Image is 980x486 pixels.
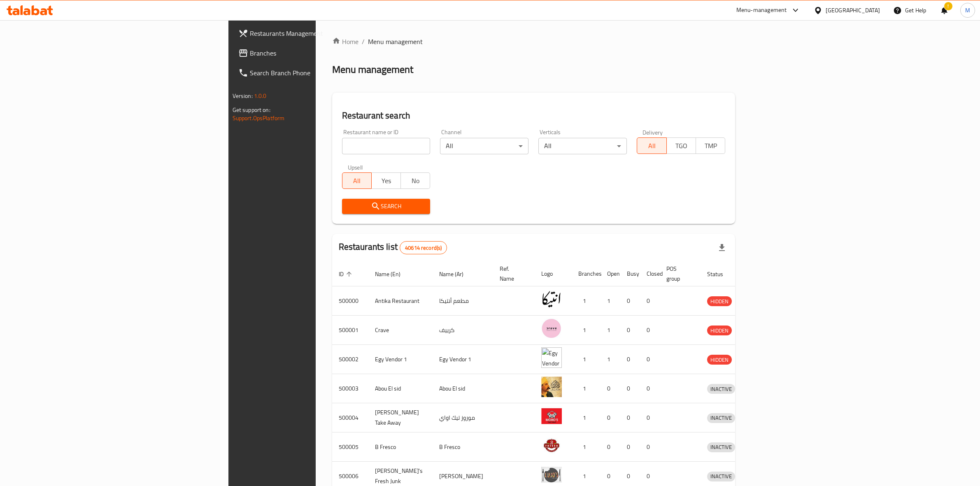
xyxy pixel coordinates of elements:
a: Search Branch Phone [232,63,392,83]
td: 0 [640,374,660,403]
td: 0 [640,433,660,462]
th: Branches [572,261,601,286]
button: TGO [666,137,696,154]
a: Support.OpsPlatform [233,113,285,123]
td: B Fresco [433,433,493,462]
img: B Fresco [541,435,562,456]
button: Search [342,199,431,214]
td: 1 [572,433,601,462]
span: Branches [250,48,386,58]
span: 1.0.0 [254,91,267,101]
th: Logo [535,261,572,286]
div: HIDDEN [707,326,732,335]
td: Antika Restaurant [368,286,433,316]
nav: breadcrumb [332,37,736,47]
span: All [346,175,368,187]
div: All [538,138,627,154]
td: B Fresco [368,433,433,462]
span: INACTIVE [707,413,735,423]
button: Yes [371,172,401,189]
span: HIDDEN [707,355,732,365]
span: POS group [666,264,691,284]
span: M [965,6,970,15]
td: 1 [601,316,620,345]
td: موروز تيك اواي [433,403,493,433]
td: Egy Vendor 1 [433,345,493,374]
a: Restaurants Management [232,23,392,43]
span: Name (Ar) [439,269,474,279]
div: [GEOGRAPHIC_DATA] [826,6,880,15]
button: All [637,137,666,154]
h2: Menu management [332,63,413,76]
td: 0 [620,316,640,345]
h2: Restaurant search [342,109,726,122]
span: INACTIVE [707,442,735,452]
button: TMP [696,137,725,154]
td: 0 [640,316,660,345]
img: Moro's Take Away [541,406,562,426]
td: 0 [640,286,660,316]
td: 0 [620,403,640,433]
span: TMP [699,140,722,152]
div: All [440,138,528,154]
img: Crave [541,318,562,339]
td: 1 [572,345,601,374]
td: 1 [572,403,601,433]
td: Crave [368,316,433,345]
label: Delivery [642,129,663,135]
span: No [404,175,427,187]
td: 0 [640,345,660,374]
span: Yes [375,175,398,187]
span: Name (En) [375,269,411,279]
th: Open [601,261,620,286]
img: Egy Vendor 1 [541,347,562,368]
span: Search [349,201,424,212]
img: Lujo's Fresh Junk [541,464,562,485]
td: 1 [572,374,601,403]
span: All [640,140,663,152]
td: Egy Vendor 1 [368,345,433,374]
span: Menu management [368,37,423,47]
td: كرييف [433,316,493,345]
span: Get support on: [233,105,270,115]
span: HIDDEN [707,326,732,335]
button: No [400,172,430,189]
div: HIDDEN [707,296,732,306]
td: 1 [601,345,620,374]
td: مطعم أنتيكا [433,286,493,316]
span: HIDDEN [707,297,732,306]
div: Total records count [400,241,447,254]
td: 0 [620,345,640,374]
span: ID [339,269,354,279]
div: Menu-management [736,5,787,15]
td: Abou El sid [433,374,493,403]
div: HIDDEN [707,355,732,365]
img: Abou El sid [541,377,562,397]
button: All [342,172,372,189]
a: Branches [232,43,392,63]
td: Abou El sid [368,374,433,403]
div: Export file [712,238,732,258]
input: Search for restaurant name or ID.. [342,138,431,154]
td: 1 [572,316,601,345]
label: Upsell [348,164,363,170]
td: 0 [620,286,640,316]
img: Antika Restaurant [541,289,562,309]
td: 0 [601,403,620,433]
td: 0 [640,403,660,433]
td: 1 [601,286,620,316]
h2: Restaurants list [339,241,447,254]
td: 0 [620,374,640,403]
span: Version: [233,91,253,101]
span: TGO [670,140,693,152]
th: Busy [620,261,640,286]
span: Search Branch Phone [250,68,386,78]
th: Closed [640,261,660,286]
span: INACTIVE [707,472,735,481]
td: 1 [572,286,601,316]
td: 0 [601,374,620,403]
div: INACTIVE [707,384,735,394]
